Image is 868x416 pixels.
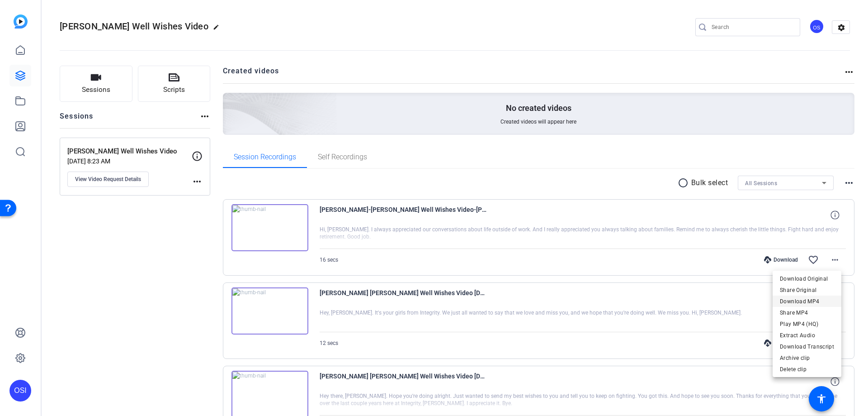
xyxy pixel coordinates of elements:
[780,341,834,352] span: Download Transcript
[780,330,834,341] span: Extract Audio
[780,353,834,363] span: Archive clip
[780,307,834,318] span: Share MP4
[780,285,834,296] span: Share Original
[780,273,834,284] span: Download Original
[780,296,834,307] span: Download MP4
[780,319,834,330] span: Play MP4 (HQ)
[780,364,834,375] span: Delete clip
